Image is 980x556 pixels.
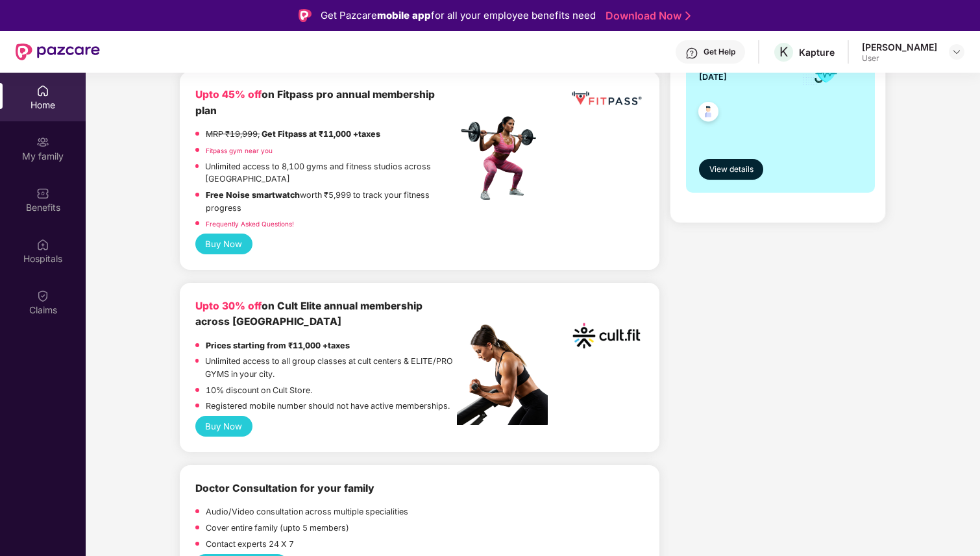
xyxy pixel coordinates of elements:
img: svg+xml;base64,PHN2ZyBpZD0iQ2xhaW0iIHhtbG5zPSJodHRwOi8vd3d3LnczLm9yZy8yMDAwL3N2ZyIgd2lkdGg9IjIwIi... [36,289,49,302]
img: svg+xml;base64,PHN2ZyBpZD0iRHJvcGRvd24tMzJ4MzIiIHhtbG5zPSJodHRwOi8vd3d3LnczLm9yZy8yMDAwL3N2ZyIgd2... [951,47,962,57]
b: on Cult Elite annual membership across [GEOGRAPHIC_DATA] [195,300,423,328]
p: Unlimited access to all group classes at cult centers & ELITE/PRO GYMS in your city. [205,355,457,380]
img: svg+xml;base64,PHN2ZyBpZD0iSG9zcGl0YWxzIiB4bWxucz0iaHR0cDovL3d3dy53My5vcmcvMjAwMC9zdmciIHdpZHRoPS... [36,238,49,251]
p: Registered mobile number should not have active memberships. [206,400,450,413]
p: Contact experts 24 X 7 [206,538,294,551]
strong: mobile app [377,9,431,21]
img: svg+xml;base64,PHN2ZyB4bWxucz0iaHR0cDovL3d3dy53My5vcmcvMjAwMC9zdmciIHdpZHRoPSI0OC45NDMiIGhlaWdodD... [692,98,724,130]
img: Stroke [685,9,691,23]
button: Buy Now [195,416,252,437]
p: Cover entire family (upto 5 members) [206,522,349,535]
a: Frequently Asked Questions! [206,220,294,228]
span: View details [709,163,753,176]
b: on Fitpass pro annual membership plan [195,88,435,116]
button: Buy Now [195,234,252,254]
img: svg+xml;base64,PHN2ZyBpZD0iSGVscC0zMngzMiIgeG1sbnM9Imh0dHA6Ly93d3cudzMub3JnLzIwMDAvc3ZnIiB3aWR0aD... [685,47,698,60]
p: Audio/Video consultation across multiple specialities [206,505,408,518]
div: Get Help [704,47,735,57]
p: Unlimited access to 8,100 gyms and fitness studios across [GEOGRAPHIC_DATA] [205,160,457,186]
img: svg+xml;base64,PHN2ZyB3aWR0aD0iMjAiIGhlaWdodD0iMjAiIHZpZXdCb3g9IjAgMCAyMCAyMCIgZmlsbD0ibm9uZSIgeG... [36,136,49,149]
p: 10% discount on Cult Store. [206,384,312,397]
p: worth ₹5,999 to track your fitness progress [206,189,457,214]
div: Kapture [799,46,835,58]
img: fpp.png [457,113,548,204]
a: Download Now [606,9,687,23]
img: svg+xml;base64,PHN2ZyBpZD0iSG9tZSIgeG1sbnM9Imh0dHA6Ly93d3cudzMub3JnLzIwMDAvc3ZnIiB3aWR0aD0iMjAiIG... [36,84,49,97]
a: Fitpass gym near you [206,147,273,154]
div: Get Pazcare for all your employee benefits need [321,8,596,23]
strong: Free Noise smartwatch [206,190,300,200]
strong: Prices starting from ₹11,000 +taxes [206,341,350,350]
img: Logo [299,9,312,22]
b: Upto 45% off [195,88,262,101]
img: pc2.png [457,324,548,425]
div: User [862,53,937,64]
img: pngtree-physiotherapy-physiotherapist-rehab-disability-stretching-png-image_6063262.png [457,507,548,524]
span: K [779,44,788,60]
b: Doctor Consultation for your family [195,482,374,494]
strong: Get Fitpass at ₹11,000 +taxes [262,129,380,139]
img: cult.png [569,298,644,373]
div: [PERSON_NAME] [862,41,937,53]
del: MRP ₹19,999, [206,129,260,139]
img: fppp.png [569,87,644,110]
button: View details [699,159,763,180]
img: svg+xml;base64,PHN2ZyBpZD0iQmVuZWZpdHMiIHhtbG5zPSJodHRwOi8vd3d3LnczLm9yZy8yMDAwL3N2ZyIgd2lkdGg9Ij... [36,187,49,200]
span: [DATE] [699,72,727,82]
b: Upto 30% off [195,300,262,312]
img: physica%20-%20Edited.png [569,481,644,498]
img: New Pazcare Logo [16,43,100,60]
